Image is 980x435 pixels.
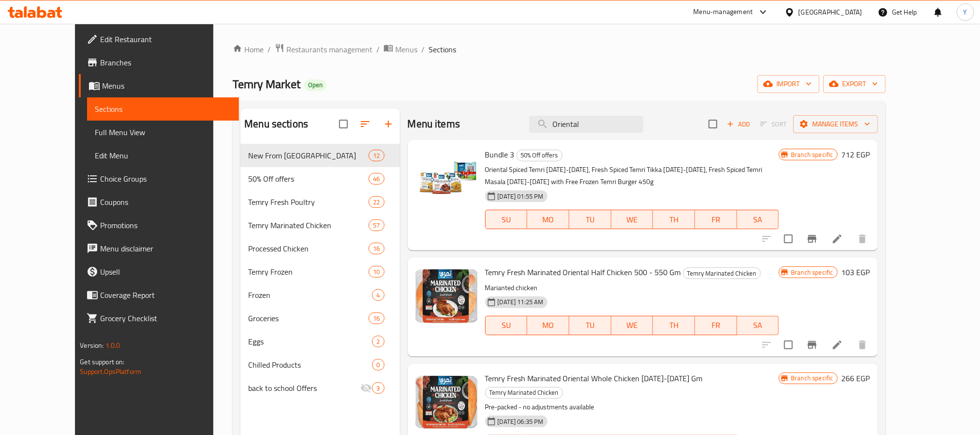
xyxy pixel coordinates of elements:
span: Branch specific [787,150,837,159]
div: Temry Frozen [248,266,369,278]
button: FR [695,210,737,229]
button: MO [527,316,569,335]
span: Select all sections [333,114,354,134]
span: Y [964,7,967,17]
div: items [372,289,384,301]
div: back to school Offers3 [240,376,400,400]
div: New From [GEOGRAPHIC_DATA]12 [240,144,400,167]
div: items [372,382,384,394]
a: Menus [79,74,238,97]
span: TH [657,318,691,332]
span: Select to update [778,335,799,355]
span: Branches [100,57,231,68]
a: Edit Menu [87,144,238,167]
span: Eggs [248,336,372,347]
span: Temry Market [233,73,300,95]
p: Oriental Spiced Temri [DATE]-[DATE], Fresh Spiced Temri Tikka [DATE]-[DATE], Fresh Spiced Temri M... [485,164,779,188]
button: Branch-specific-item [801,227,824,250]
span: 4 [372,291,384,300]
div: 50% Off offers [248,173,369,185]
img: Temry Fresh Marinated Oriental Whole Chicken 1000-1100 Gm [416,372,477,434]
span: Temry Marinated Chicken [683,268,760,279]
button: SU [485,210,528,229]
span: 3 [372,384,384,393]
a: Menus [384,43,417,56]
button: FR [695,316,737,335]
li: / [376,44,380,55]
a: Full Menu View [87,121,238,144]
div: 50% Off offers [517,150,563,161]
span: Chilled Products [248,359,372,371]
span: Manage items [801,118,870,130]
a: Home [233,44,264,55]
span: 12 [369,151,384,160]
div: Groceries16 [240,307,400,330]
button: TH [653,210,695,229]
span: Menus [102,80,231,92]
p: Pre-packed - no adjustments available [485,401,779,413]
span: MO [531,213,565,227]
button: SA [737,316,779,335]
div: Chilled Products0 [240,353,400,376]
span: SA [741,318,775,332]
span: Get support on: [80,356,124,368]
span: SU [490,318,524,332]
span: Add item [723,117,754,132]
div: items [372,359,384,371]
span: Frozen [248,289,372,301]
button: Manage items [793,115,878,133]
span: Temry Fresh Poultry [248,196,369,208]
div: Eggs2 [240,330,400,353]
div: Temry Fresh Poultry22 [240,190,400,214]
span: Temry Marinated Chicken [248,219,369,231]
span: import [765,78,812,90]
span: 57 [369,221,384,230]
span: Temry Fresh Marinated Oriental Half Chicken 500 - 550 Gm [485,265,681,280]
a: Coverage Report [79,283,238,307]
div: Menu-management [694,6,753,18]
h6: 266 EGP [842,372,870,385]
span: Edit Menu [95,150,231,161]
button: Add section [377,112,400,136]
div: New From Temry [248,150,369,161]
a: Coupons [79,190,238,214]
span: Upsell [100,266,231,278]
div: items [369,243,384,254]
div: items [369,173,384,185]
div: Temry Marinated Chicken57 [240,214,400,237]
span: Add [726,119,752,130]
span: 16 [369,314,384,323]
span: Processed Chicken [248,243,369,254]
div: Temry Marinated Chicken [485,387,563,399]
span: Promotions [100,219,231,231]
a: Restaurants management [275,43,372,56]
span: Choice Groups [100,173,231,185]
a: Menu disclaimer [79,237,238,260]
button: WE [611,210,653,229]
button: export [823,75,886,93]
div: items [369,219,384,231]
span: New From [GEOGRAPHIC_DATA] [248,150,369,161]
a: Edit menu item [832,233,843,245]
span: Open [304,81,327,89]
span: MO [531,318,565,332]
span: 10 [369,267,384,277]
span: Grocery Checklist [100,312,231,324]
div: items [369,196,384,208]
li: / [267,44,271,55]
div: items [369,312,384,324]
div: back to school Offers [248,382,360,394]
span: [DATE] 06:35 PM [494,417,548,426]
span: Temry Fresh Marinated Oriental Whole Chicken [DATE]-[DATE] Gm [485,371,703,386]
span: 0 [372,360,384,370]
span: Full Menu View [95,126,231,138]
span: [DATE] 11:25 AM [494,297,548,307]
div: Temry Frozen10 [240,260,400,283]
span: Sections [429,44,456,55]
a: Edit Restaurant [79,28,238,51]
span: Menu disclaimer [100,243,231,254]
a: Support.OpsPlatform [80,365,141,378]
